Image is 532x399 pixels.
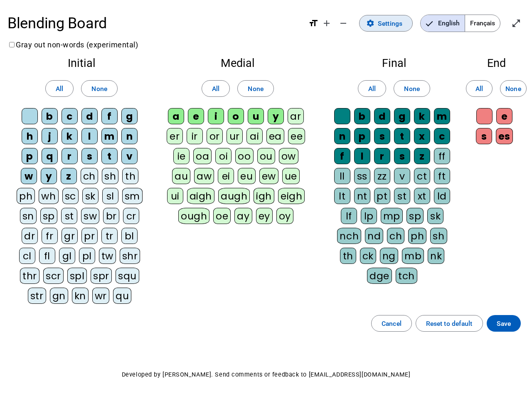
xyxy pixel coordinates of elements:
div: ir [187,128,203,144]
div: oa [193,148,212,164]
h2: Initial [15,58,148,69]
button: None [394,80,430,97]
mat-icon: settings [366,19,374,27]
div: spr [91,268,112,284]
div: ll [334,168,350,184]
button: Save [487,315,521,332]
div: d [374,108,390,124]
button: None [500,80,527,97]
div: sm [122,188,143,204]
div: ft [434,168,450,184]
span: All [475,83,483,94]
div: nk [428,248,444,264]
div: fr [42,228,58,244]
div: ld [434,188,450,204]
div: ur [227,128,243,144]
div: lt [334,188,350,204]
div: z [414,148,430,164]
div: kn [72,288,89,304]
div: th [340,248,356,264]
div: sw [81,208,99,224]
div: wh [39,188,58,204]
div: oy [276,208,293,224]
div: er [167,128,183,144]
div: k [414,108,430,124]
mat-button-toggle-group: Language selection [420,15,500,32]
h2: Medial [163,58,313,69]
div: h [22,128,38,144]
button: Increase font size [318,15,335,32]
div: augh [218,188,250,204]
div: wr [92,288,109,304]
div: sk [427,208,443,224]
span: All [56,83,63,94]
div: ai [246,128,263,144]
div: k [62,128,78,144]
div: v [121,148,138,164]
div: th [122,168,138,184]
div: s [394,148,410,164]
span: All [368,83,376,94]
div: lp [361,208,377,224]
button: All [45,80,74,97]
div: ou [257,148,275,164]
div: eigh [278,188,305,204]
div: ee [288,128,305,144]
div: i [208,108,224,124]
div: cl [19,248,35,264]
div: ff [434,148,450,164]
div: ew [259,168,278,184]
div: sh [430,228,447,244]
div: ue [282,168,300,184]
div: squ [116,268,139,284]
div: ea [266,128,284,144]
div: p [22,148,38,164]
div: sh [102,168,118,184]
div: tw [99,248,116,264]
div: u [248,108,264,124]
div: ch [387,228,404,244]
label: Gray out non-words (experimental) [7,40,138,49]
div: s [81,148,98,164]
mat-icon: open_in_full [511,18,521,28]
div: m [101,128,118,144]
div: spl [67,268,87,284]
div: b [354,108,370,124]
div: ie [173,148,190,164]
div: igh [254,188,274,204]
div: scr [43,268,64,284]
div: fl [39,248,55,264]
span: Settings [378,18,402,29]
div: s [476,128,492,144]
div: o [228,108,244,124]
div: oe [213,208,231,224]
div: dge [367,268,392,284]
div: l [81,128,98,144]
button: Enter full screen [508,15,525,32]
div: y [268,108,284,124]
mat-icon: add [322,18,332,28]
div: t [394,128,410,144]
div: f [334,148,350,164]
span: Cancel [382,318,401,329]
mat-icon: remove [338,18,348,28]
div: ch [81,168,98,184]
div: nt [354,188,370,204]
div: pr [81,228,98,244]
div: thr [20,268,39,284]
span: None [404,83,419,94]
div: tr [101,228,118,244]
div: w [21,168,37,184]
div: n [334,128,350,144]
div: m [434,108,450,124]
div: r [374,148,390,164]
h1: Blending Board [7,8,301,38]
div: cr [123,208,139,224]
div: c [434,128,450,144]
div: xt [414,188,430,204]
div: eu [238,168,255,184]
div: ss [354,168,370,184]
div: d [81,108,98,124]
div: pt [374,188,390,204]
div: sl [102,188,118,204]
